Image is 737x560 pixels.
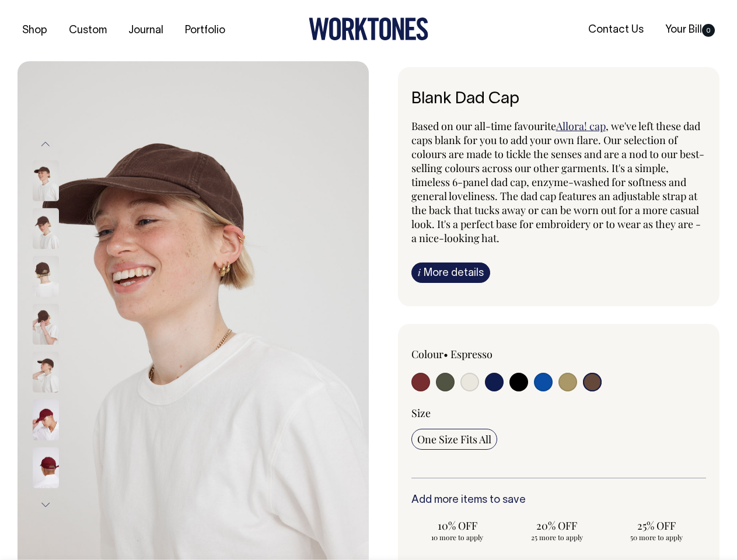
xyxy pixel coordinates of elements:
a: Contact Us [584,20,648,40]
input: 25% OFF 50 more to apply [610,515,702,545]
a: iMore details [411,262,490,283]
span: i [418,266,421,278]
span: 25 more to apply [516,533,597,542]
span: One Size Fits All [417,432,491,446]
a: Portfolio [180,21,230,40]
span: • [443,347,448,361]
span: 50 more to apply [616,533,696,542]
a: Your Bill0 [661,20,719,40]
span: Based on our all-time favourite [411,119,556,133]
span: , we've left these dad caps blank for you to add your own flare. Our selection of colours are mad... [411,119,704,245]
a: Custom [64,21,111,40]
input: 10% OFF 10 more to apply [411,515,504,545]
span: 20% OFF [516,519,597,533]
input: One Size Fits All [411,429,497,450]
div: Colour [411,347,529,361]
button: Previous [37,131,54,157]
input: 20% OFF 25 more to apply [511,515,603,545]
button: Next [37,492,54,518]
img: espresso [33,352,59,393]
img: espresso [33,208,59,249]
span: 10 more to apply [417,533,498,542]
a: Shop [18,21,52,40]
span: 10% OFF [417,519,498,533]
a: Allora! cap [556,119,606,133]
img: burgundy [33,447,59,488]
h6: Blank Dad Cap [411,90,707,108]
span: 25% OFF [616,519,696,533]
div: Size [411,406,707,420]
img: espresso [33,160,59,201]
h6: Add more items to save [411,495,707,506]
label: Espresso [450,347,493,361]
img: espresso [33,304,59,345]
a: Journal [124,21,168,40]
span: 0 [702,24,715,37]
img: espresso [33,256,59,297]
img: burgundy [33,400,59,440]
